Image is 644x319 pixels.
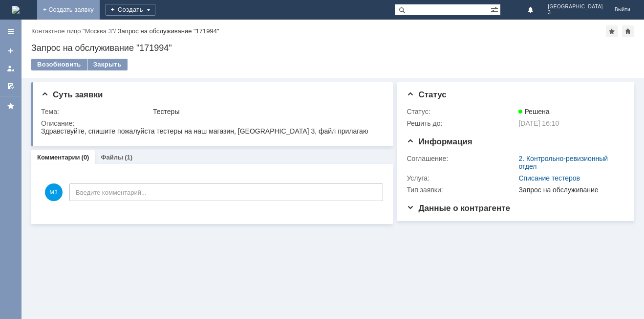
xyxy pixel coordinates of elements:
div: / [31,27,118,35]
div: Статус: [407,108,516,115]
div: (1) [125,154,132,161]
div: Запрос на обслуживание "171994" [31,43,634,53]
img: logo [12,6,20,14]
div: Соглашение: [407,155,516,162]
a: Создать заявку [3,43,19,59]
div: Запрос на обслуживание "171994" [118,27,219,35]
div: (0) [82,154,89,161]
div: Запрос на обслуживание [518,186,620,194]
div: Тип заявки: [407,186,516,194]
span: Решена [518,108,549,115]
a: Контактное лицо "Москва 3" [31,27,114,35]
div: Описание: [41,119,382,127]
div: Создать [106,4,155,16]
span: М3 [45,183,63,201]
div: Решить до: [407,119,516,127]
span: [DATE] 16:10 [518,119,559,127]
a: Перейти на домашнюю страницу [12,6,20,14]
span: Расширенный поиск [491,4,500,14]
span: Информация [407,137,472,146]
span: Суть заявки [41,90,103,99]
div: Сделать домашней страницей [622,25,634,37]
div: Тестеры [153,108,380,115]
div: Добавить в избранное [606,25,618,37]
span: [GEOGRAPHIC_DATA] [548,4,603,10]
a: 2. Контрольно-ревизионный отдел [518,155,608,170]
a: Мои заявки [3,61,19,76]
span: Данные о контрагенте [407,204,510,213]
a: Списание тестеров [518,174,580,182]
div: Тема: [41,108,151,115]
a: Мои согласования [3,78,19,94]
a: Файлы [101,154,123,161]
span: 3 [548,10,603,16]
a: Комментарии [37,154,80,161]
span: Статус [407,90,446,99]
div: Услуга: [407,174,516,182]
